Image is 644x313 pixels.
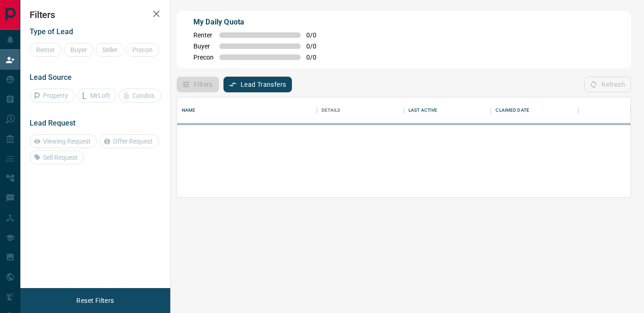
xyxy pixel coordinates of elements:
[193,42,214,50] span: Buyer
[317,97,404,123] div: Details
[30,27,73,36] span: Type of Lead
[177,97,317,123] div: Name
[495,97,529,123] div: Claimed Date
[306,31,327,39] span: 0 / 0
[193,54,214,61] span: Precon
[409,97,437,123] div: Last Active
[30,119,75,127] span: Lead Request
[306,42,327,50] span: 0 / 0
[30,73,72,82] span: Lead Source
[70,293,120,308] button: Reset Filters
[404,97,491,123] div: Last Active
[193,31,214,39] span: Renter
[193,17,327,28] p: My Daily Quota
[306,54,327,61] span: 0 / 0
[30,9,161,20] h2: Filters
[322,97,341,123] div: Details
[223,77,292,92] button: Lead Transfers
[491,97,578,123] div: Claimed Date
[182,97,196,123] div: Name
